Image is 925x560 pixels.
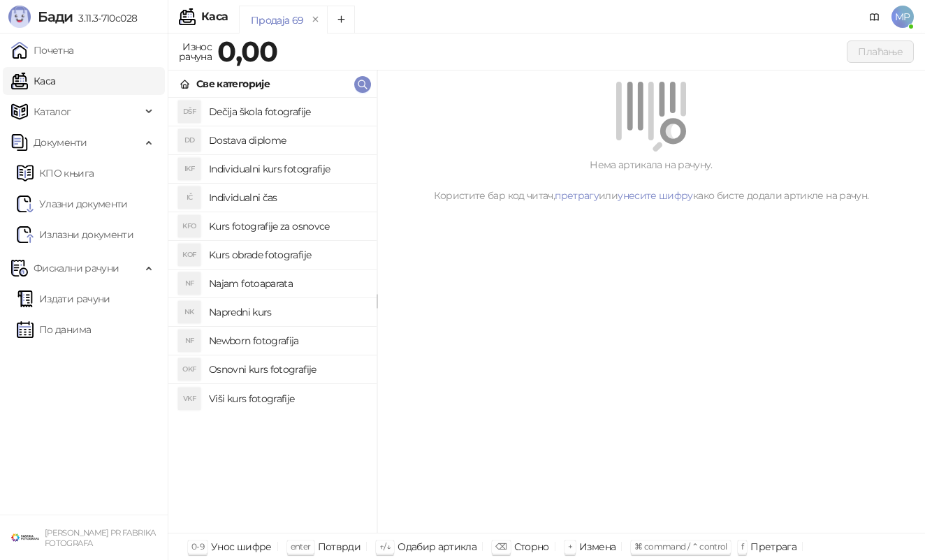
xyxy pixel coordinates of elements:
div: Продаја 69 [251,13,304,28]
span: Фискални рачуни [34,254,119,282]
span: enter [291,541,311,552]
h4: Dečija škola fotografije [209,101,365,123]
span: ⌫ [495,541,507,552]
div: Нема артикала на рачуну. Користите бар код читач, или како бисте додали артикле на рачун. [394,157,908,203]
h4: Kurs obrade fotografije [209,244,365,266]
button: remove [307,14,325,26]
span: 3.11.3-710c028 [73,12,137,24]
h4: Viši kurs fotografije [209,388,365,410]
h4: Osnovni kurs fotografije [209,358,365,381]
button: Плаћање [847,40,914,63]
a: Излазни документи [17,221,133,249]
a: претрагу [555,189,599,202]
div: Измена [579,538,616,556]
div: NF [178,330,201,352]
h4: Napredni kurs [209,301,365,323]
img: 64x64-companyLogo-38624034-993d-4b3e-9699-b297fbaf4d83.png [11,524,39,552]
a: Ulazni dokumentiУлазни документи [17,190,128,218]
div: Све категорије [196,76,270,91]
div: Потврди [318,538,361,556]
div: Износ рачуна [176,38,214,66]
div: IKF [178,158,201,180]
span: ⌘ command / ⌃ control [634,541,727,552]
span: Документи [34,128,87,156]
div: KFO [178,215,201,237]
h4: Individualni čas [209,186,365,209]
div: KOF [178,244,201,266]
div: grid [168,98,377,533]
div: Одабир артикла [398,538,476,556]
div: NK [178,301,201,323]
h4: Individualni kurs fotografije [209,158,365,180]
a: KPO knjigaКПО књига [17,159,94,187]
h4: Newborn fotografija [209,330,365,352]
span: Бади [38,8,73,25]
a: унесите шифру [618,189,693,202]
a: Документација [864,6,886,28]
div: Сторно [514,538,549,556]
div: VKF [178,388,201,410]
span: 0-9 [191,541,204,552]
div: Каса [201,11,228,22]
small: [PERSON_NAME] PR FABRIKA FOTOGRAFA [45,528,156,548]
div: Унос шифре [211,538,272,556]
h4: Najam fotoaparata [209,272,365,295]
h4: Dostava diplome [209,129,365,152]
span: f [741,541,743,552]
strong: 0,00 [217,34,277,68]
div: Претрага [750,538,796,556]
div: NF [178,272,201,295]
a: Почетна [11,36,74,64]
span: ↑/↓ [379,541,391,552]
div: IČ [178,186,201,209]
div: DŠF [178,101,201,123]
div: OKF [178,358,201,381]
h4: Kurs fotografije za osnovce [209,215,365,237]
span: MP [891,6,914,28]
img: Logo [8,6,31,28]
a: Каса [11,67,55,95]
div: DD [178,129,201,152]
a: Издати рачуни [17,285,110,313]
button: Add tab [327,6,355,34]
span: Каталог [34,98,71,126]
a: По данима [17,316,91,344]
span: + [568,541,572,552]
